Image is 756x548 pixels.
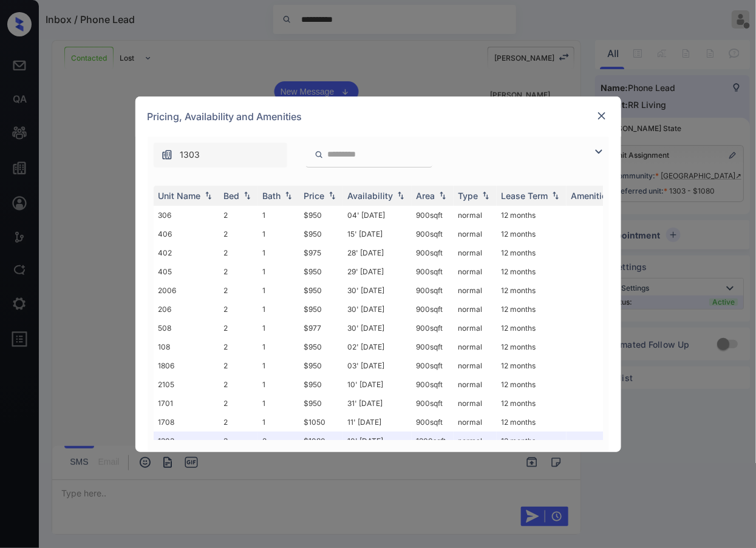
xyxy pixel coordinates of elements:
[454,394,497,413] td: normal
[299,394,343,413] td: $950
[219,206,258,225] td: 2
[412,394,454,413] td: 900 sqft
[299,262,343,281] td: $950
[258,413,299,431] td: 1
[412,262,454,281] td: 900 sqft
[299,356,343,375] td: $950
[480,191,492,200] img: sorting
[219,300,258,319] td: 2
[219,431,258,450] td: 3
[454,281,497,300] td: normal
[497,206,567,225] td: 12 months
[299,225,343,243] td: $950
[219,281,258,300] td: 2
[219,319,258,337] td: 2
[258,243,299,262] td: 1
[343,281,412,300] td: 30' [DATE]
[343,375,412,394] td: 10' [DATE]
[343,413,412,431] td: 11' [DATE]
[412,375,454,394] td: 900 sqft
[299,337,343,356] td: $950
[343,300,412,319] td: 30' [DATE]
[497,262,567,281] td: 12 months
[154,319,219,337] td: 508
[299,206,343,225] td: $950
[412,300,454,319] td: 900 sqft
[258,300,299,319] td: 1
[412,413,454,431] td: 900 sqft
[258,262,299,281] td: 1
[412,225,454,243] td: 900 sqft
[154,431,219,450] td: 1303
[282,191,295,200] img: sorting
[458,191,478,201] div: Type
[497,300,567,319] td: 12 months
[326,191,338,200] img: sorting
[454,431,497,450] td: normal
[315,149,324,160] img: icon-zuma
[154,394,219,413] td: 1701
[497,394,567,413] td: 12 months
[154,413,219,431] td: 1708
[154,225,219,243] td: 406
[299,431,343,450] td: $1080
[154,300,219,319] td: 206
[161,149,173,161] img: icon-zuma
[202,191,214,200] img: sorting
[454,300,497,319] td: normal
[241,191,253,200] img: sorting
[412,431,454,450] td: 1200 sqft
[154,262,219,281] td: 405
[395,191,407,200] img: sorting
[304,191,325,201] div: Price
[219,375,258,394] td: 2
[219,243,258,262] td: 2
[343,319,412,337] td: 30' [DATE]
[497,413,567,431] td: 12 months
[258,375,299,394] td: 1
[299,375,343,394] td: $950
[258,319,299,337] td: 1
[299,413,343,431] td: $1050
[180,148,200,161] span: 1303
[596,110,608,122] img: close
[412,356,454,375] td: 900 sqft
[437,191,449,200] img: sorting
[219,225,258,243] td: 2
[299,243,343,262] td: $975
[158,191,201,201] div: Unit Name
[497,225,567,243] td: 12 months
[412,319,454,337] td: 900 sqft
[502,191,548,201] div: Lease Term
[343,337,412,356] td: 02' [DATE]
[154,356,219,375] td: 1806
[299,319,343,337] td: $977
[497,431,567,450] td: 12 months
[454,413,497,431] td: normal
[343,225,412,243] td: 15' [DATE]
[219,337,258,356] td: 2
[412,206,454,225] td: 900 sqft
[550,191,562,200] img: sorting
[497,356,567,375] td: 12 months
[497,319,567,337] td: 12 months
[343,356,412,375] td: 03' [DATE]
[591,144,606,159] img: icon-zuma
[135,96,621,137] div: Pricing, Availability and Amenities
[454,206,497,225] td: normal
[299,300,343,319] td: $950
[224,191,240,201] div: Bed
[497,375,567,394] td: 12 months
[258,225,299,243] td: 1
[154,206,219,225] td: 306
[497,337,567,356] td: 12 months
[454,375,497,394] td: normal
[258,356,299,375] td: 1
[454,243,497,262] td: normal
[343,243,412,262] td: 28' [DATE]
[219,262,258,281] td: 2
[219,394,258,413] td: 2
[154,281,219,300] td: 2006
[343,431,412,450] td: 10' [DATE]
[154,243,219,262] td: 402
